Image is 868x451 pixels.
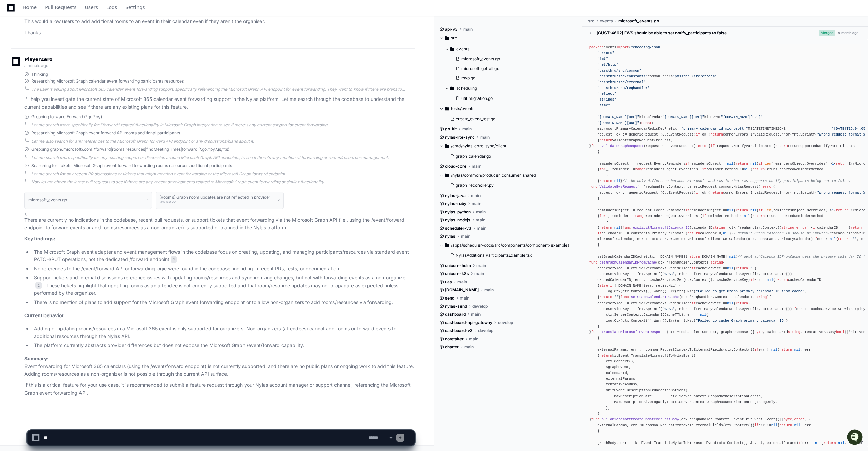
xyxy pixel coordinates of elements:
span: if [750,278,754,282]
span: func [591,417,600,421]
span: main [476,263,486,268]
span: return [736,301,748,305]
span: return [736,208,748,212]
span: main [472,201,481,206]
span: main [476,209,486,215]
a: Powered byPylon [48,71,82,76]
span: return [710,191,723,195]
span: "strings" [597,97,616,102]
span: return [779,347,792,351]
span: range [635,214,646,218]
span: (ctx *reqhandler.Context, calendarID ) [679,295,769,299]
span: 2 [35,282,42,289]
span: "passthru/src/errors" [673,74,717,78]
span: "" [750,266,754,270]
span: dashboard-v3 [445,328,473,333]
span: if [792,307,796,311]
span: unicorn-k8s [445,271,469,276]
p: Thanks [24,29,415,37]
div: a month ago [838,30,858,35]
span: chatter [445,344,459,350]
span: main [457,279,467,285]
span: func [591,330,600,334]
span: dashboard [445,312,466,317]
span: bool [836,330,845,334]
span: nylas [445,234,455,239]
span: len [765,208,771,212]
span: "Failed to get Graph primary calendar ID from cache" [696,289,804,293]
svg: Directory [450,45,454,53]
span: nil [744,167,750,171]
span: Users [85,5,98,10]
span: if [597,231,601,235]
span: return [836,161,849,165]
span: range [635,167,646,171]
span: events [456,46,469,52]
span: return [752,214,765,218]
span: main [461,234,470,239]
span: len [765,161,771,165]
span: NylasAdditionalParticipantsExample.tsx [456,253,532,258]
span: nil [723,231,729,235]
span: "%s%s" [662,307,675,311]
span: if [696,132,700,137]
span: return [599,295,612,299]
span: Thinking [31,72,48,77]
span: return [736,161,748,165]
li: Adding or updating rooms/resources in a Microsoft 365 event is only supported for organizers. Non... [32,325,415,341]
span: byte [754,330,763,334]
button: NylasAdditionalParticipantsExample.tsx [448,251,573,260]
span: Grepping forward|Forward (*.go,*.py) [31,114,102,120]
span: string [710,260,723,264]
span: string [788,330,800,334]
span: graph_calendar.go [456,154,491,159]
li: No references to the /event/forward API or forwarding logic were found in the codebase, including... [32,265,415,273]
span: if [702,167,706,171]
svg: Directory [445,142,449,150]
div: Let me search for any recent PR discussions or tickets that might mention event forwarding or the... [31,171,415,177]
div: [CUST-4662] EWS should be able to set notify_participants to false [597,30,727,35]
span: nil [727,161,733,165]
span: microsoft_events.go [618,18,659,24]
span: notetaker [445,336,464,342]
span: return [736,266,748,270]
span: main [462,126,472,132]
strong: Current behavior: [24,312,66,318]
span: Pylon [68,71,82,76]
span: develop [478,328,493,333]
span: cloud-core [445,164,466,169]
span: (calendarID , ctx *reqhandler.Context) [689,225,779,230]
span: nylas-java [445,193,466,198]
span: main [474,271,484,276]
span: events [600,18,613,24]
img: PlayerZero [7,7,20,20]
span: string [754,295,767,299]
button: util_migration.go [453,94,573,103]
svg: Directory [450,84,454,92]
div: Let me search more specifically for any existing support or discussion around Microsoft Graph API... [31,155,415,160]
button: scheduling [445,83,577,94]
span: return [851,225,863,230]
span: nil [750,208,756,212]
span: "passthru/src/constants" [597,74,648,78]
span: nil [794,347,800,351]
span: (request CudEventRequest) [644,144,696,148]
li: Support tickets and internal discussions reference issues with updating rooms/resources and synch... [32,274,415,297]
span: send [445,295,454,301]
span: ValidateEwsRequest [599,185,637,189]
span: /apps/scheduler-docs/src/components/component-examples [451,242,569,248]
span: if [692,266,696,270]
span: nylas-python [445,209,471,215]
span: main [469,336,478,342]
span: // default Graph calendar ID should be immutable [731,231,832,235]
span: return [836,208,849,212]
span: Will not do [159,200,176,204]
span: nylas-ruby [445,201,466,206]
span: // The only difference between Microsoft and EWS is that EWS supports notify_participants being s... [622,179,850,183]
span: if [759,161,763,165]
span: setGraphCalendarIDCache [631,295,679,299]
span: 2 [278,197,280,203]
svg: Directory [445,105,449,113]
span: develop [498,320,513,325]
span: (ctx *reqhandler.Context) [656,260,708,264]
